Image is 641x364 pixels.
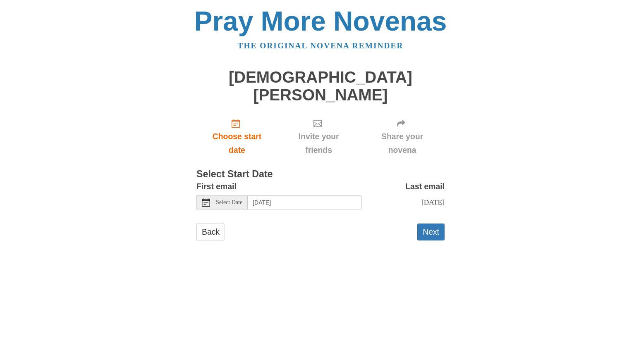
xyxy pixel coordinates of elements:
[196,224,225,240] a: Back
[238,41,404,50] a: The original novena reminder
[277,112,360,161] div: Click "Next" to confirm your start date first.
[196,180,237,193] label: First email
[417,224,445,240] button: Next
[360,112,445,161] div: Click "Next" to confirm your start date first.
[368,130,436,157] span: Share your novena
[421,198,445,206] span: [DATE]
[286,130,352,157] span: Invite your friends
[196,169,445,180] h3: Select Start Date
[205,130,269,157] span: Choose start date
[196,69,445,104] h1: [DEMOGRAPHIC_DATA][PERSON_NAME]
[216,200,242,205] span: Select Date
[405,180,445,193] label: Last email
[196,112,277,161] a: Choose start date
[194,6,447,36] a: Pray More Novenas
